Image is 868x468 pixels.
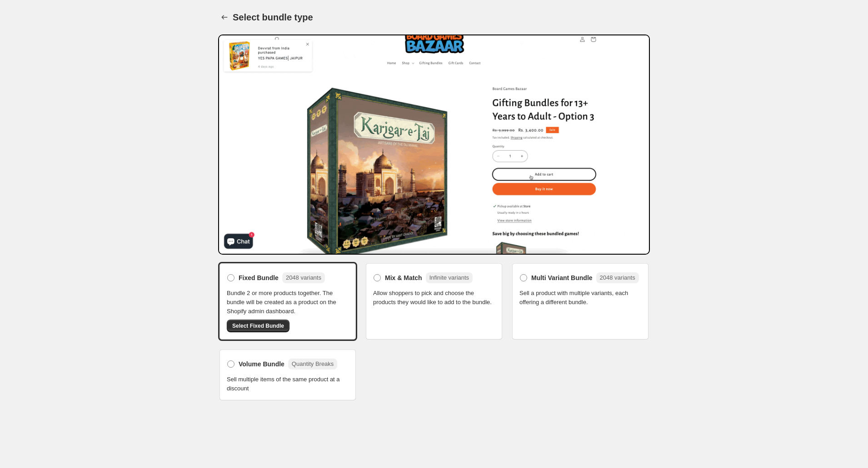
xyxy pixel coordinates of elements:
[519,289,641,307] span: Sell a product with multiple variants, each offering a different bundle.
[239,273,279,282] span: Fixed Bundle
[227,375,349,393] span: Sell multiple items of the same product at a discount
[227,320,289,332] button: Select Fixed Bundle
[373,289,495,307] span: Allow shoppers to pick and choose the products they would like to add to the bundle.
[600,274,635,281] span: 2048 variants
[233,12,313,23] h1: Select bundle type
[429,274,469,281] span: Infinite variants
[239,360,284,369] span: Volume Bundle
[292,360,334,367] span: Quantity Breaks
[218,11,231,24] button: Back
[531,273,593,282] span: Multi Variant Bundle
[385,273,422,282] span: Mix & Match
[286,274,321,281] span: 2048 variants
[218,34,650,255] img: Bundle Preview
[232,322,284,330] span: Select Fixed Bundle
[227,289,349,316] span: Bundle 2 or more products together. The bundle will be created as a product on the Shopify admin ...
